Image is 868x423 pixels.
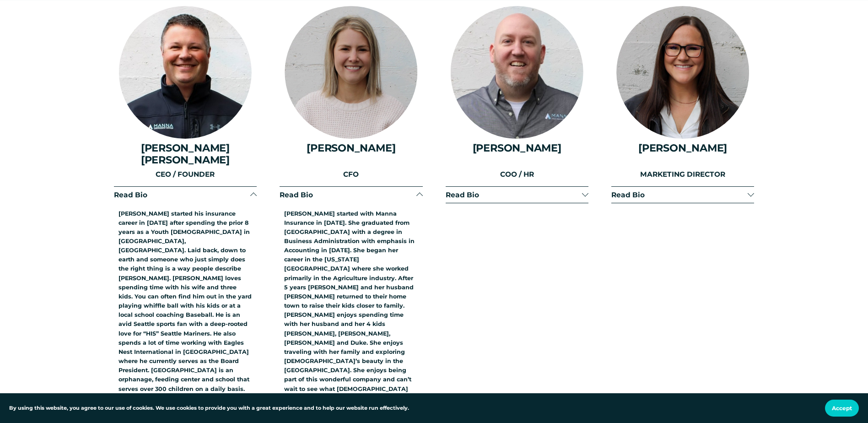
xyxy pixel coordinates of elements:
[114,169,257,180] p: CEO / FOUNDER
[280,187,422,203] button: Read Bio
[611,187,754,203] button: Read Bio
[832,405,852,412] span: Accept
[446,169,588,180] p: COO / HR
[9,404,409,412] p: By using this website, you agree to our use of cookies. We use cookies to provide you with a grea...
[114,190,250,199] span: Read Bio
[119,209,252,394] p: [PERSON_NAME] started his insurance career in [DATE] after spending the prior 8 years as a Youth ...
[446,187,588,203] button: Read Bio
[611,142,754,154] h4: [PERSON_NAME]
[284,209,418,403] p: [PERSON_NAME] started with Manna Insurance in [DATE]. She graduated from [GEOGRAPHIC_DATA] with a...
[280,169,422,180] p: CFO
[446,142,588,154] h4: [PERSON_NAME]
[446,190,582,199] span: Read Bio
[280,142,422,154] h4: [PERSON_NAME]
[611,169,754,180] p: MARKETING DIRECTOR
[611,190,748,199] span: Read Bio
[114,187,257,203] button: Read Bio
[280,190,416,199] span: Read Bio
[825,400,859,417] button: Accept
[114,142,257,166] h4: [PERSON_NAME] [PERSON_NAME]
